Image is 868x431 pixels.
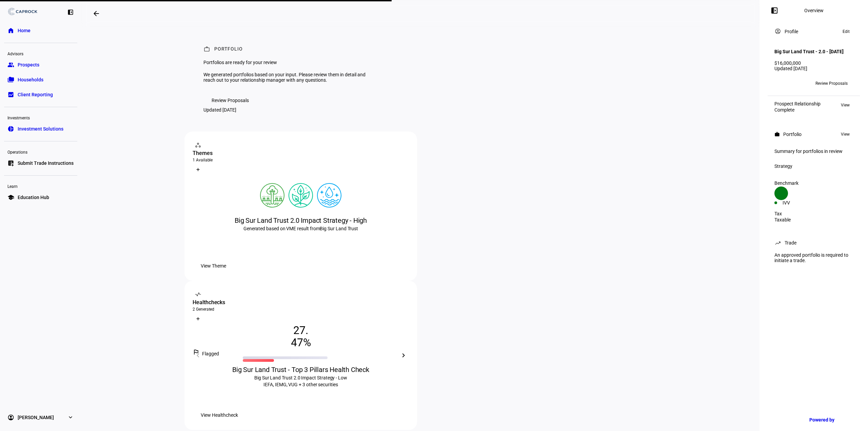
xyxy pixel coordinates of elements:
mat-icon: outlined_flag [193,349,199,355]
h4: Big Sur Land Trust - 2.0 - [DATE] [774,49,844,54]
div: We generated portfolios based on your input. Please review them in detail and reach out to your r... [203,72,370,83]
div: IEFA, IEMG, VUG + 3 other securities [193,374,409,388]
eth-mat-symbol: group [7,61,14,68]
div: Overview [804,8,824,13]
div: IVV [783,200,814,205]
mat-icon: work [774,132,780,137]
div: Big Sur Land Trust 2.0 Impact Strategy - High [193,216,409,225]
div: Portfolio [783,132,802,137]
div: Operations [4,147,77,156]
eth-mat-symbol: expand_more [67,414,74,421]
span: Submit Trade Instructions [18,160,74,166]
div: Advisors [4,48,77,58]
button: Edit [839,27,853,36]
span: Prospects [18,61,39,68]
span: Review Proposals [815,78,848,89]
div: Complete [774,107,821,113]
span: View Theme [201,259,226,273]
img: cleanWater.colored.svg [317,183,341,208]
button: View Healthcheck [193,408,246,422]
a: pie_chartInvestment Solutions [4,122,77,136]
eth-mat-symbol: account_circle [7,414,14,421]
div: Themes [193,149,409,157]
div: Updated [DATE] [774,66,853,71]
button: View [837,130,853,138]
span: . [305,324,308,336]
div: Portfolios are ready for your review [203,60,370,65]
span: Flagged [202,351,219,356]
a: homeHome [4,24,77,37]
mat-icon: work [203,46,210,53]
mat-icon: workspaces [195,142,201,149]
mat-icon: left_panel_open [770,6,778,15]
eth-panel-overview-card-header: Profile [774,27,853,36]
mat-icon: account_circle [774,28,781,35]
div: An approved portfolio is required to initiate a trade. [770,250,857,266]
eth-mat-symbol: pie_chart [7,125,14,132]
eth-mat-symbol: folder_copy [7,76,14,83]
span: View [841,130,850,138]
button: View [837,101,853,109]
span: % [303,336,311,349]
a: folder_copyHouseholds [4,73,77,86]
span: CK [787,81,793,86]
div: Summary for portfolios in review [774,149,853,154]
span: 47 [291,336,303,349]
mat-icon: vital_signs [195,291,201,298]
div: Profile [785,29,798,34]
span: Home [18,27,31,34]
span: Review Proposals [212,94,249,107]
mat-icon: chevron_right [399,351,408,359]
div: Benchmark [774,180,853,186]
mat-icon: arrow_backwards [92,9,100,18]
eth-mat-symbol: list_alt_add [7,160,14,166]
div: 2 Generated [193,307,409,312]
button: Review Proposals [203,94,257,107]
mat-icon: trending_up [774,239,781,246]
span: Client Reporting [18,91,53,98]
span: [PERSON_NAME] [18,414,54,421]
div: Big Sur Land Trust - Top 3 Pillars Health Check [193,365,409,374]
div: Portfolio [214,46,243,53]
div: Updated [DATE] [203,107,236,113]
div: Trade [785,240,796,246]
span: Investment Solutions [18,125,63,132]
a: groupProspects [4,58,77,72]
eth-panel-overview-card-header: Portfolio [774,130,853,138]
span: View Healthcheck [201,408,238,422]
div: Learn [4,181,77,191]
div: Tax [774,211,853,216]
div: Big Sur Land Trust 2.0 Impact Strategy - Low [209,374,393,381]
div: Healthchecks [193,298,409,307]
div: Prospect Relationship [774,101,821,106]
button: View Theme [193,259,234,273]
div: $16,000,000 [774,60,853,66]
div: Investments [4,113,77,122]
span: Households [18,76,43,83]
eth-mat-symbol: left_panel_close [67,9,74,16]
img: deforestation.colored.svg [260,183,284,208]
div: Generated based on VME result from [193,225,409,232]
eth-mat-symbol: school [7,194,14,201]
button: Review Proposals [810,78,853,89]
div: 1 Available [193,157,409,163]
a: bid_landscapeClient Reporting [4,88,77,101]
span: 27 [293,324,305,336]
eth-panel-overview-card-header: Trade [774,239,853,247]
eth-mat-symbol: bid_landscape [7,91,14,98]
div: Taxable [774,217,853,222]
span: Edit [843,27,850,36]
span: View [841,101,850,109]
eth-mat-symbol: home [7,27,14,34]
div: Strategy [774,163,853,169]
img: climateChange.colored.svg [289,183,313,208]
span: Education Hub [18,194,49,201]
a: Powered by [806,413,858,426]
span: GM [777,81,783,86]
span: Big Sur Land Trust [320,226,358,231]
